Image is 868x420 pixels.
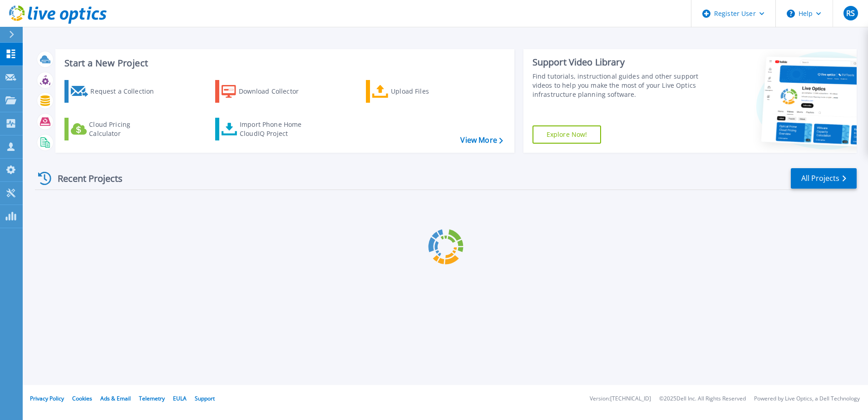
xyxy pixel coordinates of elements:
a: EULA [173,395,187,402]
div: Cloud Pricing Calculator [89,120,162,138]
li: Version: [TECHNICAL_ID] [590,396,651,402]
h3: Start a New Project [64,58,503,68]
a: Cloud Pricing Calculator [64,118,166,140]
a: Telemetry [139,395,165,402]
div: Upload Files [391,82,464,100]
a: Upload Files [366,80,467,103]
a: View More [460,136,503,145]
a: Support [195,395,215,402]
a: Download Collector [215,80,316,103]
li: © 2025 Dell Inc. All Rights Reserved [659,396,746,402]
a: Ads & Email [100,395,131,402]
div: Find tutorials, instructional guides and other support videos to help you make the most of your L... [533,72,702,99]
div: Download Collector [239,82,311,100]
a: Explore Now! [533,125,602,144]
span: RS [846,10,855,17]
div: Import Phone Home CloudIQ Project [240,120,311,138]
div: Support Video Library [533,56,702,68]
div: Request a Collection [90,82,163,100]
li: Powered by Live Optics, a Dell Technology [754,396,860,402]
a: Request a Collection [64,80,166,103]
div: Recent Projects [35,167,135,190]
a: Cookies [72,395,92,402]
a: Privacy Policy [30,395,64,402]
a: All Projects [791,168,857,189]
